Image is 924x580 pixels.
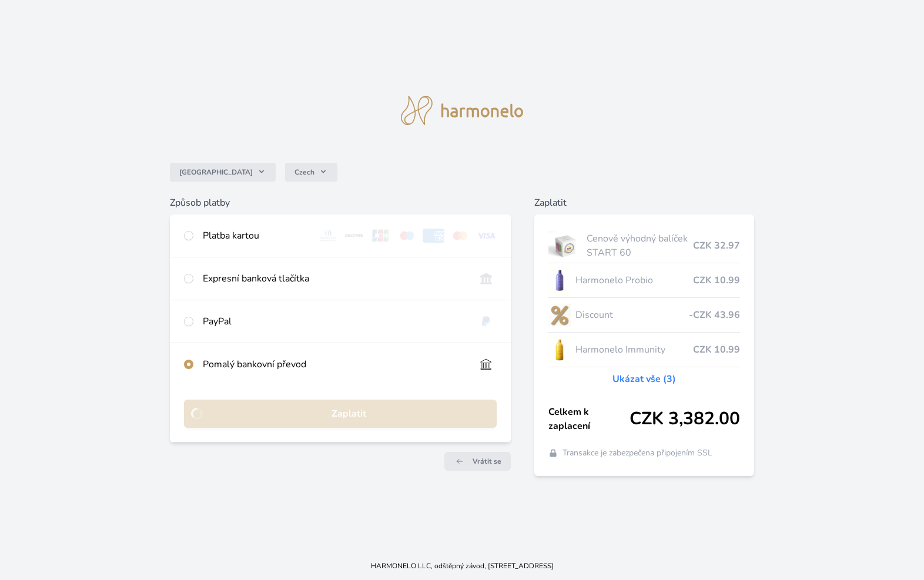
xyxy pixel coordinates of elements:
[370,229,391,243] img: jcb.svg
[548,266,571,295] img: CLEAN_PROBIO_se_stinem_x-lo.jpg
[476,314,497,328] img: paypal.svg
[476,229,497,243] img: visa.svg
[203,314,466,328] div: PayPal
[317,229,339,243] img: diners.svg
[184,400,497,428] button: Zaplatit
[548,231,582,260] img: start.jpg
[449,229,471,243] img: mc.svg
[170,196,511,210] h6: Způsob platby
[203,229,307,243] div: Platba kartou
[548,335,571,364] img: IMMUNITY_se_stinem_x-lo.jpg
[294,167,314,177] span: Czech
[612,372,676,386] a: Ukázat vše (3)
[548,405,630,433] span: Celkem k zaplacení
[210,407,488,421] span: Zaplatit
[693,343,740,357] span: CZK 10.99
[396,229,418,243] img: maestro.svg
[534,196,754,210] h6: Zaplatit
[401,96,523,125] img: logo.svg
[444,452,511,471] a: Vrátit se
[476,271,497,286] img: onlineBanking_CZ.svg
[170,163,276,182] button: [GEOGRAPHIC_DATA]
[575,343,693,357] span: Harmonelo Immunity
[630,408,740,430] span: CZK 3,382.00
[473,457,501,466] span: Vrátit se
[693,273,740,287] span: CZK 10.99
[563,447,712,459] span: Transakce je zabezpečena připojením SSL
[203,271,466,286] div: Expresní banková tlačítka
[179,167,253,177] span: [GEOGRAPHIC_DATA]
[423,229,444,243] img: amex.svg
[575,273,693,287] span: Harmonelo Probio
[575,308,689,322] span: Discount
[689,308,740,322] span: -CZK 43.96
[476,357,497,371] img: bankTransfer_IBAN.svg
[548,300,571,330] img: discount-lo.png
[285,163,337,182] button: Czech
[587,232,693,260] span: Cenově výhodný balíček START 60
[693,239,740,253] span: CZK 32.97
[343,229,365,243] img: discover.svg
[203,357,466,371] div: Pomalý bankovní převod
